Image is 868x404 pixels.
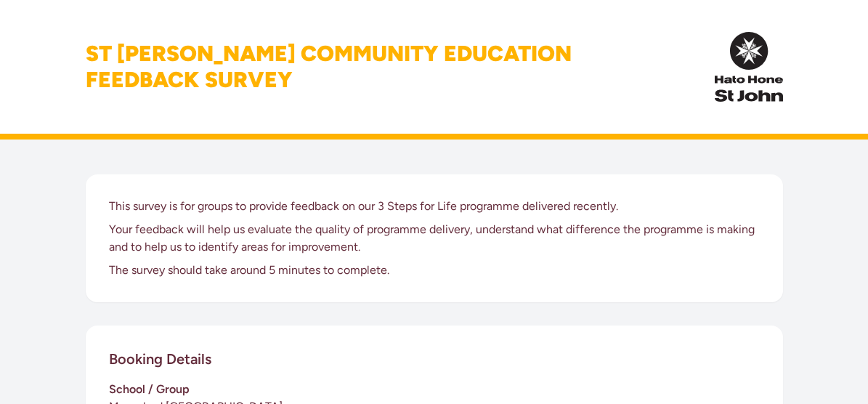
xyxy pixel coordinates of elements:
h1: St [PERSON_NAME] Community Education Feedback Survey [86,41,572,93]
h2: Booking Details [109,349,211,369]
h3: School / Group [109,381,760,398]
p: The survey should take around 5 minutes to complete. [109,262,760,279]
p: Your feedback will help us evaluate the quality of programme delivery, understand what difference... [109,221,760,256]
img: InPulse [715,32,782,102]
p: This survey is for groups to provide feedback on our 3 Steps for Life programme delivered recently. [109,198,760,215]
